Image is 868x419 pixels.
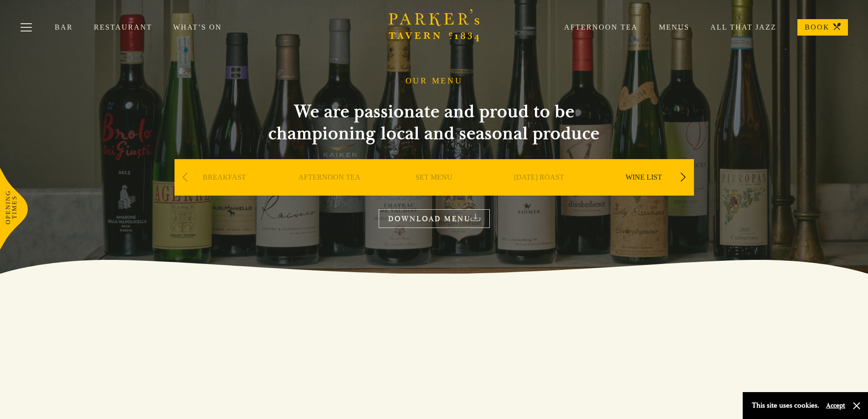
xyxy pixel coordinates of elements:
p: This site uses cookies. [752,399,819,412]
a: DOWNLOAD MENU [379,209,490,228]
div: Previous slide [179,167,191,187]
div: 5 / 9 [594,159,694,223]
a: BREAKFAST [203,173,246,209]
a: WINE LIST [626,173,662,209]
div: 3 / 9 [384,159,484,223]
button: Close and accept [852,401,861,410]
div: 1 / 9 [175,159,275,223]
a: AFTERNOON TEA [298,173,360,209]
a: SET MENU [416,173,452,209]
div: 4 / 9 [489,159,589,223]
h2: We are passionate and proud to be championing local and seasonal produce [252,101,616,145]
button: Accept [826,401,845,410]
div: Next slide [677,167,689,187]
div: 2 / 9 [279,159,380,223]
h1: OUR MENU [406,76,463,86]
a: [DATE] ROAST [514,173,564,209]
